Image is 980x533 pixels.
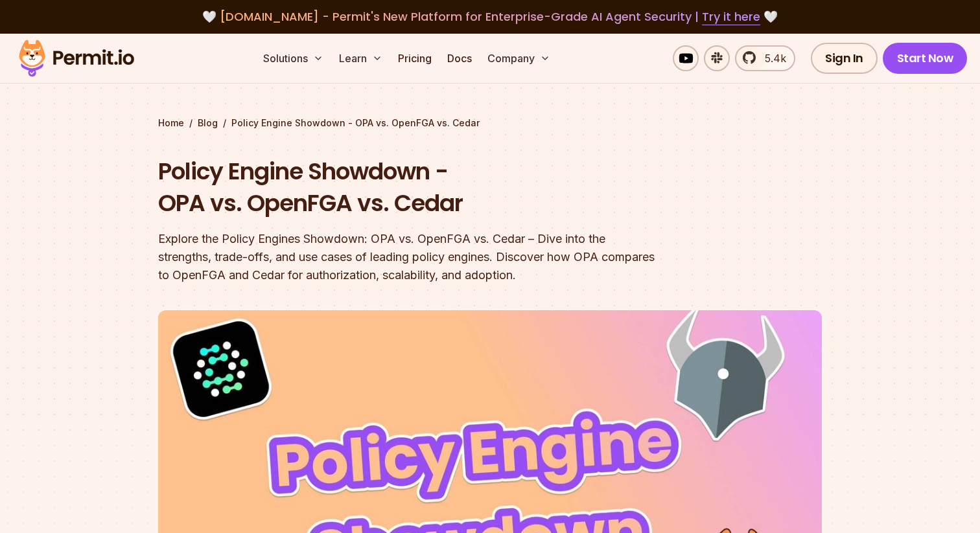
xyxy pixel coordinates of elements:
a: 5.4k [735,45,795,71]
a: Pricing [393,45,437,71]
button: Learn [334,45,388,71]
span: 5.4k [757,51,786,66]
a: Docs [442,45,477,71]
a: Start Now [883,43,968,74]
img: Permit logo [13,36,140,80]
div: / / [158,117,822,130]
button: Solutions [258,45,329,71]
div: 🤍 🤍 [31,8,949,26]
div: Explore the Policy Engines Showdown: OPA vs. OpenFGA vs. Cedar – Dive into the strengths, trade-o... [158,230,656,284]
h1: Policy Engine Showdown - OPA vs. OpenFGA vs. Cedar [158,155,656,220]
a: Sign In [811,43,878,74]
a: Try it here [702,8,760,25]
a: Blog [198,117,218,130]
span: [DOMAIN_NAME] - Permit's New Platform for Enterprise-Grade AI Agent Security | [220,8,760,25]
a: Home [158,117,184,130]
button: Company [482,45,555,71]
